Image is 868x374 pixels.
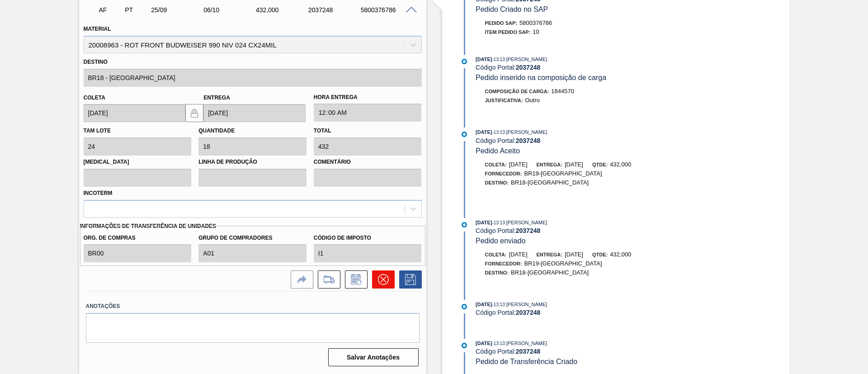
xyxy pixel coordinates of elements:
span: Pedido Criado no SAP [476,5,548,13]
span: Qtde: [592,162,608,167]
label: Hora Entrega [314,91,422,104]
img: atual [462,222,467,227]
div: 5800376786 [359,6,417,14]
label: Informações de Transferência de Unidades [80,220,217,233]
div: Código Portal: [476,309,690,316]
span: [DATE] [565,161,583,168]
label: Material [84,26,111,32]
label: Linha de Produção [198,156,307,169]
span: Justificativa: [485,98,523,103]
span: 432,000 [610,251,631,258]
div: Código Portal: [476,137,690,144]
span: Pedido inserido na composição de carga [476,74,606,81]
div: Cancelar pedido [368,270,395,289]
label: Entrega [203,95,230,101]
div: 2037248 [306,6,365,14]
div: Salvar Pedido [395,270,422,289]
label: Tam lote [84,128,111,134]
span: Fornecedor: [485,171,522,176]
img: atual [462,132,467,137]
span: Pedido de Transferência Criado [476,358,577,365]
span: Pedido Aceito [476,147,520,155]
span: 1844570 [551,88,574,95]
span: Qtde: [592,252,608,257]
span: [DATE] [476,302,492,307]
span: - 13:13 [492,302,505,307]
span: [DATE] [476,220,492,225]
div: Pedido de Transferência [123,6,150,14]
span: Item pedido SAP: [485,29,531,35]
span: Outro [525,97,540,104]
span: BR18-[GEOGRAPHIC_DATA] [511,269,589,276]
span: : [PERSON_NAME] [505,341,547,346]
img: atual [462,59,467,64]
span: : [PERSON_NAME] [505,302,547,307]
span: : [PERSON_NAME] [505,220,547,225]
strong: 2037248 [516,137,541,144]
span: BR19-[GEOGRAPHIC_DATA] [524,260,602,267]
span: 10 [533,28,539,35]
span: [DATE] [476,129,492,135]
span: [DATE] [509,251,528,258]
strong: 2037248 [516,348,541,355]
span: [DATE] [565,251,583,258]
span: Destino: [485,180,509,185]
span: 432,000 [610,161,631,168]
button: Salvar Anotações [328,348,419,366]
span: BR18-[GEOGRAPHIC_DATA] [511,179,589,186]
span: Pedido enviado [476,237,525,245]
label: Org. de Compras [84,232,192,245]
span: Pedido SAP: [485,20,518,26]
label: Quantidade [198,128,235,134]
div: 25/09/2025 [149,6,208,14]
div: Código Portal: [476,227,690,234]
label: Total [314,128,331,134]
img: atual [462,304,467,309]
span: [DATE] [509,161,528,168]
label: Coleta [84,95,105,101]
img: locked [189,108,200,118]
strong: 2037248 [516,309,541,316]
strong: 2037248 [516,227,541,234]
span: Entrega: [537,252,562,257]
label: Anotações [86,300,420,313]
span: Coleta: [485,162,507,167]
label: [MEDICAL_DATA] [84,156,192,169]
strong: 2037248 [516,64,541,71]
div: Ir para o Destino [286,270,313,289]
span: 5800376786 [519,19,552,26]
label: Incoterm [84,190,113,196]
span: - 13:13 [492,220,505,225]
span: [DATE] [476,341,492,346]
span: Destino: [485,270,509,275]
label: Código de Imposto [314,232,422,245]
input: dd/mm/yyyy [203,104,306,122]
div: Código Portal: [476,348,690,355]
div: 06/10/2025 [201,6,260,14]
div: Informar alteração no pedido [340,270,368,289]
div: 432,000 [254,6,312,14]
span: Entrega: [537,162,562,167]
span: - 13:13 [492,57,505,62]
label: Destino [84,56,422,69]
span: Coleta: [485,252,507,257]
span: Composição de Carga : [485,89,549,94]
input: dd/mm/yyyy [84,104,186,122]
span: : [PERSON_NAME] [505,129,547,135]
span: - 13:13 [492,341,505,346]
button: locked [185,104,203,122]
label: Grupo de Compradores [198,232,307,245]
span: - 13:13 [492,130,505,135]
span: : [PERSON_NAME] [505,57,547,62]
img: atual [462,343,467,348]
span: BR19-[GEOGRAPHIC_DATA] [524,170,602,177]
p: AF [99,6,122,14]
span: Fornecedor: [485,261,522,266]
label: Comentário [314,156,422,169]
span: [DATE] [476,57,492,62]
div: Código Portal: [476,64,690,71]
div: Ir para Composição de Carga [313,270,340,289]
